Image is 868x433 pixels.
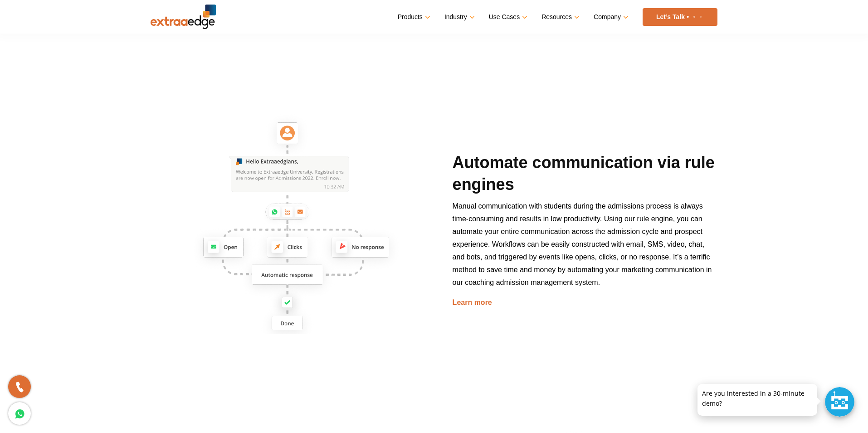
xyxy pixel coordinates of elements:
[453,299,492,306] a: Learn more
[453,202,712,286] span: Manual communication with students during the admissions process is always time-consuming and res...
[151,92,427,368] img: automate-communication-via-rule-engines
[541,10,578,24] a: Resources
[444,10,473,24] a: Industry
[594,10,627,24] a: Company
[398,10,429,24] a: Products
[489,10,526,24] a: Use Cases
[825,387,854,417] div: Chat
[643,8,717,26] a: Let’s Talk
[453,152,717,200] h2: Automate communication via rule engines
